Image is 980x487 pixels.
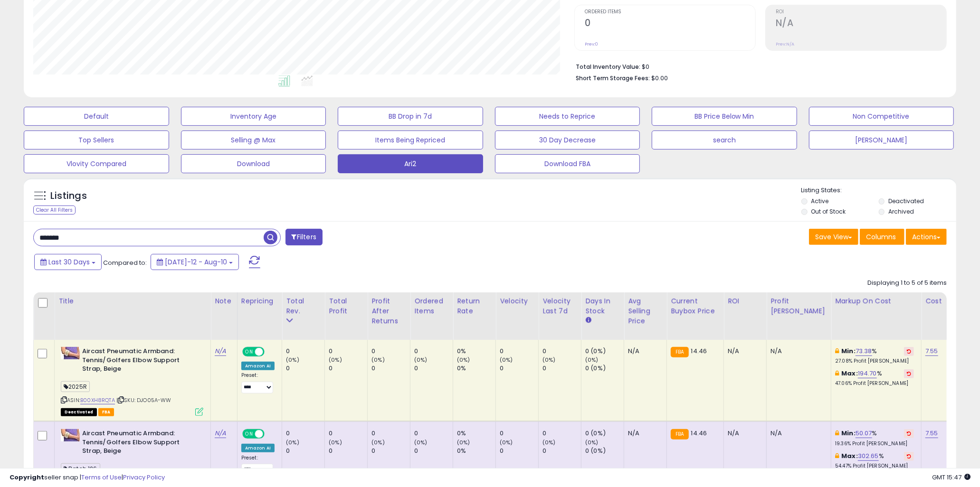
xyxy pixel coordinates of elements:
a: 7.55 [925,429,938,438]
div: Title [58,296,207,306]
small: (0%) [371,356,385,364]
span: | SKU: DJO05A-WW [116,396,171,404]
span: Columns [866,232,896,242]
div: Profit After Returns [371,296,406,326]
div: 0% [457,347,495,356]
button: BB Price Below Min [652,107,797,126]
b: Min: [841,347,856,356]
div: 0 [371,429,410,438]
div: Preset: [241,455,275,476]
button: Download [181,154,326,173]
p: 47.06% Profit [PERSON_NAME] [835,380,914,387]
button: Ari2 [338,154,483,173]
small: (0%) [414,439,428,446]
div: Total Rev. [286,296,321,316]
span: Compared to: [103,258,147,267]
div: Profit [PERSON_NAME] [771,296,827,316]
button: Selling @ Max [181,131,326,150]
div: 0 [286,364,324,373]
b: Short Term Storage Fees: [576,74,650,82]
div: 0 [542,447,581,455]
b: Aircast Pneumatic Armband: Tennis/Golfers Elbow Support Strap, Beige [82,347,198,376]
div: 0 [329,347,367,356]
div: Return Rate [457,296,492,316]
a: 73.38 [856,347,872,356]
h2: N/A [776,18,946,30]
strong: Copyright [10,473,44,482]
span: FBA [98,408,114,416]
label: Out of Stock [811,207,846,215]
div: 0 [414,447,453,455]
div: Repricing [241,296,278,306]
button: Vlovity Compared [24,154,169,173]
div: 0 (0%) [585,429,624,438]
div: 0 [286,429,324,438]
div: 0 [500,364,538,373]
div: Avg Selling Price [628,296,663,326]
h5: Listings [50,189,87,203]
div: 0 [414,429,453,438]
div: Ordered Items [414,296,449,316]
span: Ordered Items [585,9,755,15]
div: 0% [457,364,495,373]
span: OFF [263,430,278,438]
div: 0% [457,429,495,438]
small: (0%) [542,439,556,446]
button: [DATE]-12 - Aug-10 [151,254,239,270]
label: Active [811,197,829,205]
div: 0 [414,364,453,373]
div: 0 [329,447,367,455]
button: Columns [860,229,904,245]
span: 14.46 [691,347,707,356]
small: (0%) [500,356,513,364]
div: Cost [925,296,944,306]
div: 0 [500,447,538,455]
div: Amazon AI [241,362,275,370]
div: 0 (0%) [585,347,624,356]
a: Terms of Use [81,473,122,482]
a: 50.07 [856,429,872,438]
div: 0 [371,447,410,455]
b: Min: [841,429,856,438]
button: [PERSON_NAME] [809,131,954,150]
img: 51B8HDkaG4L._SL40_.jpg [61,429,80,441]
div: Amazon AI [241,444,275,452]
div: Note [215,296,233,306]
span: ROI [776,9,946,15]
small: (0%) [500,439,513,446]
button: Needs to Reprice [495,107,640,126]
p: Listing States: [801,186,956,195]
b: Max: [841,369,858,378]
small: Days In Stock. [585,316,591,325]
div: 0 [500,347,538,356]
div: 0 [371,364,410,373]
button: Default [24,107,169,126]
button: Non Competitive [809,107,954,126]
small: FBA [671,347,688,357]
small: (0%) [585,356,599,364]
div: 0 [500,429,538,438]
div: % [835,452,914,469]
span: [DATE]-12 - Aug-10 [165,257,227,267]
p: 27.08% Profit [PERSON_NAME] [835,358,914,365]
a: 194.70 [858,369,877,378]
button: Inventory Age [181,107,326,126]
p: 19.36% Profit [PERSON_NAME] [835,440,914,447]
div: 0 [542,347,581,356]
button: Actions [906,229,947,245]
small: (0%) [457,356,470,364]
div: 0 [329,429,367,438]
span: ON [243,430,255,438]
span: $0.00 [651,74,668,83]
small: (0%) [371,439,385,446]
h2: 0 [585,18,755,30]
div: 0 (0%) [585,364,624,373]
span: Last 30 Days [48,257,90,267]
button: Save View [809,229,858,245]
a: 302.65 [858,451,879,461]
small: Prev: 0 [585,41,598,47]
div: Displaying 1 to 5 of 5 items [867,279,947,288]
span: 14.46 [691,429,707,438]
b: Max: [841,451,858,460]
div: N/A [771,347,824,356]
